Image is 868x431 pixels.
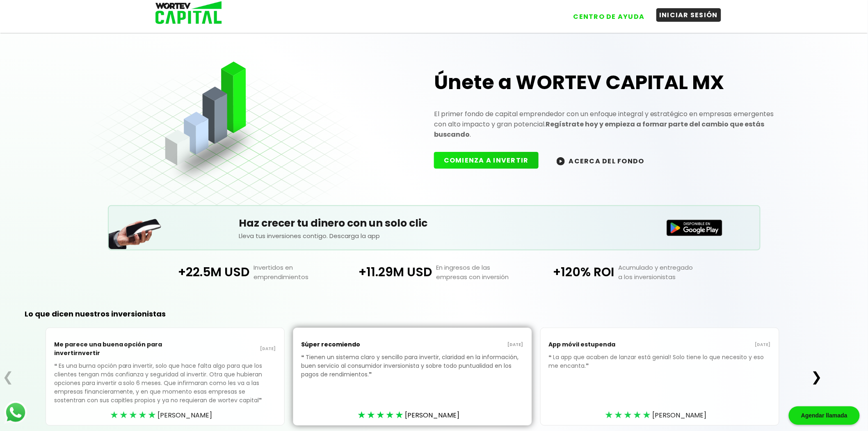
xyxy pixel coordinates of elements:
p: +120% ROI [525,263,614,282]
p: En ingresos de las empresas con inversión [432,263,525,282]
button: CENTRO DE AYUDA [570,10,648,23]
p: +11.29M USD [343,263,432,282]
img: wortev-capital-acerca-del-fondo [557,157,565,165]
span: ❞ [369,370,374,378]
p: Súper recomiendo [302,336,413,353]
p: La app que acaben de lanzar está genial! Solo tiene lo que necesito y eso me encanta. [549,353,771,383]
p: Lleva tus inversiones contigo. Descarga la app [239,231,629,241]
img: logos_whatsapp-icon.242b2217.svg [4,401,27,424]
span: ❞ [586,362,591,370]
a: COMIENZA A INVERTIR [434,156,547,165]
p: [DATE] [412,342,523,348]
button: ❯ [809,369,825,385]
div: ★★★★★ [110,409,158,421]
h1: Únete a WORTEV CAPITAL MX [434,69,781,96]
span: ❝ [549,353,553,361]
p: [DATE] [165,346,276,352]
span: ❝ [302,353,306,361]
button: ACERCA DEL FONDO [547,152,654,170]
span: ❝ [54,362,59,370]
div: Agendar llamada [789,406,860,425]
p: Es una burna opción para invertir, solo que hace falta algo para que los clientes tengan más conf... [54,362,276,417]
img: Disponible en Google Play [667,220,722,236]
p: El primer fondo de capital emprendedor con un enfoque integral y estratégico en empresas emergent... [434,109,781,140]
p: [DATE] [660,342,771,348]
div: ★★★★★ [605,409,652,421]
span: [PERSON_NAME] [405,410,459,420]
p: App móvil estupenda [549,336,660,353]
h5: Haz crecer tu dinero con un solo clic [239,215,629,231]
img: Teléfono [109,209,162,249]
button: INICIAR SESIÓN [656,8,722,22]
p: Me parece una buena opción para invertirnvertir [54,336,165,362]
span: ❞ [259,396,264,404]
p: Tienen un sistema claro y sencillo para invertir, claridad en la información, buen servicio al co... [302,353,523,391]
strong: Regístrate hoy y empieza a formar parte del cambio que estás buscando [434,119,765,139]
a: CENTRO DE AYUDA [562,4,648,23]
span: [PERSON_NAME] [652,410,707,420]
a: INICIAR SESIÓN [648,4,722,23]
span: [PERSON_NAME] [158,410,212,420]
p: Invertidos en emprendimientos [250,263,343,282]
button: COMIENZA A INVERTIR [434,152,539,169]
div: ★★★★★ [358,409,405,421]
p: Acumulado y entregado a los inversionistas [614,263,707,282]
p: +22.5M USD [160,263,249,282]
